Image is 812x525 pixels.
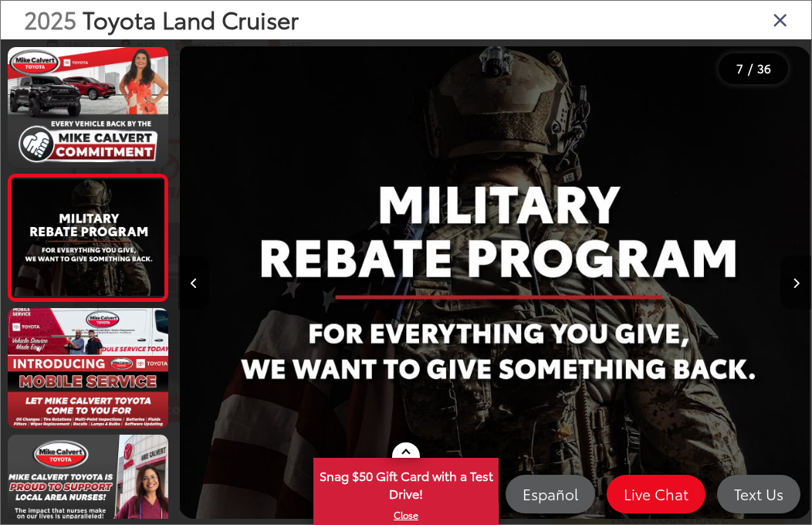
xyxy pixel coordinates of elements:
[717,475,800,513] a: Text Us
[10,179,166,296] img: 2025 Toyota Land Cruiser Land Cruiser
[780,256,811,310] button: Next image
[178,256,209,310] button: Previous image
[515,484,586,503] span: Español
[6,307,170,429] img: 2025 Toyota Land Cruiser Land Cruiser
[616,484,696,503] span: Live Chat
[178,46,811,519] div: 2025 Toyota Land Cruiser Land Cruiser 6
[726,484,791,503] span: Text Us
[607,475,705,513] a: Live Chat
[746,63,754,74] span: /
[736,59,743,76] span: 7
[180,46,810,519] img: 2025 Toyota Land Cruiser Land Cruiser
[506,475,595,513] a: Español
[773,9,788,29] i: Close gallery
[24,2,76,36] span: 2025
[83,2,299,36] span: Toyota Land Cruiser
[315,459,497,506] span: Snag $50 Gift Card with a Test Drive!
[757,59,771,76] span: 36
[6,46,170,168] img: 2025 Toyota Land Cruiser Land Cruiser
